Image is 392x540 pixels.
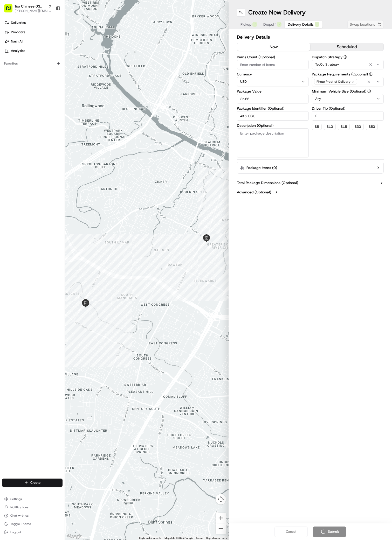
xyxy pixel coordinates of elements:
[2,520,63,528] button: Toggle Theme
[11,39,23,44] span: Nash AI
[11,30,25,34] span: Providers
[310,43,383,51] button: scheduled
[315,62,339,67] span: TsoCo Strategy
[246,165,277,170] label: Package Items ( 0 )
[317,80,350,84] span: Photo Proof of Delivery
[216,513,226,523] button: Zoom in
[15,4,46,9] button: Tso Chinese 03 TsoCo
[23,55,71,59] div: We're available if you need us!
[5,89,13,100] img: Wisdom Oko
[10,505,29,509] span: Notifications
[2,19,65,27] a: Deliveries
[5,67,35,72] div: Past conversations
[2,495,63,503] button: Settings
[312,55,384,59] label: Dispatch Strategy
[343,55,347,59] button: Dispatch Strategy
[2,512,63,519] button: Chat with us!
[2,28,65,36] a: Providers
[312,89,384,93] label: Minimum Vehicle Size (Optional)
[312,107,384,110] label: Driver Tip (Optional)
[56,94,58,99] span: •
[2,479,63,487] button: Create
[237,89,309,93] label: Package Value
[10,95,15,99] img: 1736555255976-a54dd68f-1ca7-489b-9aae-adbdc363a1c4
[216,494,226,504] button: Map camera controls
[139,536,161,540] button: Keyboard shortcuts
[312,124,322,130] button: $5
[237,162,384,174] button: Package Items (0)
[237,60,309,69] input: Enter number of items
[10,530,21,534] span: Log out
[367,89,371,93] button: Minimum Vehicle Size (Optional)
[3,114,42,123] a: 📗Knowledge Base
[72,80,83,85] span: [DATE]
[237,180,298,185] label: Total Package Dimensions (Optional)
[312,72,384,76] label: Package Requirements (Optional)
[5,21,94,29] p: Welcome 👋
[11,50,20,59] img: 8571987876998_91fb9ceb93ad5c398215_72.jpg
[69,80,71,85] span: •
[49,116,83,121] span: API Documentation
[80,66,94,73] button: See all
[66,533,83,540] a: Open this area in Google Maps (opens a new window)
[237,33,384,41] h2: Delivery Details
[237,111,309,121] input: Enter package identifier
[164,537,193,539] span: Map data ©2025 Google
[66,533,83,540] img: Google
[237,55,309,59] label: Items Count (Optional)
[2,504,63,511] button: Notifications
[5,116,9,121] div: 📗
[10,522,31,526] span: Toggle Theme
[216,523,226,534] button: Zoom out
[15,9,52,13] button: [PERSON_NAME][EMAIL_ADDRESS][DOMAIN_NAME]
[13,33,86,39] input: Clear
[237,107,309,110] label: Package Identifier (Optional)
[11,48,25,53] span: Analytics
[11,20,26,25] span: Deliveries
[5,5,16,16] img: Nash
[52,129,63,132] span: Pylon
[44,116,48,121] div: 💻
[10,514,29,518] span: Chat with us!
[263,22,276,27] span: Dropoff
[2,37,65,46] a: Nash AI
[59,94,70,99] span: [DATE]
[366,124,378,130] button: $50
[42,114,85,123] a: 💻API Documentation
[196,537,203,539] a: Terms (opens in new tab)
[2,2,54,15] button: Tso Chinese 03 TsoCo[PERSON_NAME][EMAIL_ADDRESS][DOMAIN_NAME]
[312,77,384,86] button: Photo Proof of Delivery
[237,94,309,103] input: Enter package value
[237,72,309,76] label: Currency
[338,124,350,130] button: $15
[37,128,63,132] a: Powered byPylon
[237,43,310,51] button: now
[16,80,68,85] span: [PERSON_NAME] (Store Manager)
[288,22,314,27] span: Delivery Details
[237,190,271,195] label: Advanced (Optional)
[16,94,55,99] span: Wisdom [PERSON_NAME]
[23,50,85,55] div: Start new chat
[248,8,306,17] h1: Create New Delivery
[240,22,251,27] span: Pickup
[237,124,309,127] label: Description (Optional)
[237,190,384,195] button: Advanced (Optional)
[5,75,13,84] img: Antonia (Store Manager)
[324,124,336,130] button: $10
[88,51,94,57] button: Start new chat
[10,497,22,501] span: Settings
[2,529,63,536] button: Log out
[206,537,227,539] a: Report a map error
[10,116,40,121] span: Knowledge Base
[369,72,373,76] button: Package Requirements (Optional)
[30,480,40,485] span: Create
[312,111,384,121] input: Enter driver tip amount
[312,60,384,69] button: TsoCo Strategy
[2,59,63,68] div: Favorites
[237,180,384,185] button: Total Package Dimensions (Optional)
[352,124,364,130] button: $30
[5,50,15,59] img: 1736555255976-a54dd68f-1ca7-489b-9aae-adbdc363a1c4
[2,47,65,55] a: Analytics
